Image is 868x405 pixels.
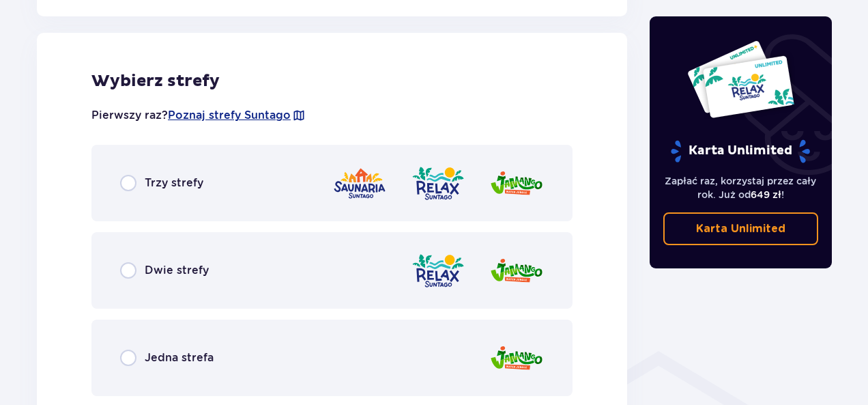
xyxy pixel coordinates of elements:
img: Jamango [489,339,544,378]
p: Pierwszy raz? [91,108,306,123]
span: Jedna strefa [145,350,214,365]
img: Dwie karty całoroczne do Suntago z napisem 'UNLIMITED RELAX', na białym tle z tropikalnymi liśćmi... [686,40,795,119]
span: Trzy strefy [145,176,203,191]
p: Karta Unlimited [696,221,785,236]
p: Zapłać raz, korzystaj przez cały rok. Już od ! [663,174,819,201]
span: 649 zł [751,189,781,200]
img: Relax [411,251,465,290]
img: Saunaria [332,164,387,203]
span: Dwie strefy [145,263,209,278]
img: Jamango [489,164,544,203]
a: Karta Unlimited [663,212,819,245]
img: Relax [411,164,465,203]
img: Jamango [489,251,544,290]
p: Karta Unlimited [669,139,811,163]
a: Poznaj strefy Suntago [168,108,291,123]
h2: Wybierz strefy [91,71,573,92]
